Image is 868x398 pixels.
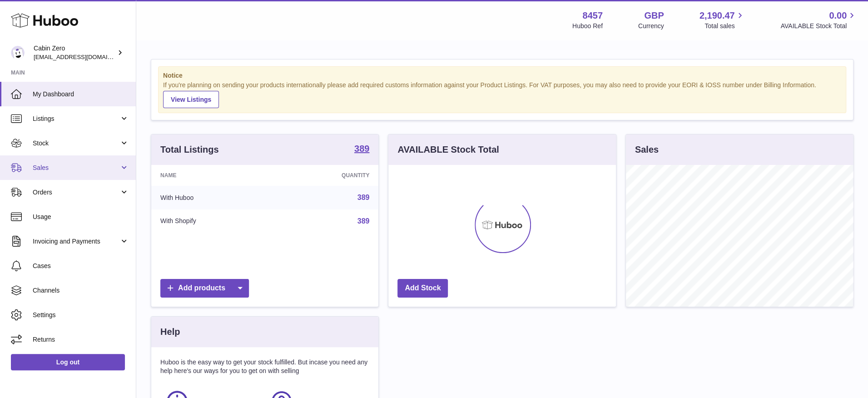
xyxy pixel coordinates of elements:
a: View Listings [163,91,219,108]
strong: 8457 [582,10,603,22]
span: [EMAIL_ADDRESS][DOMAIN_NAME] [34,53,134,60]
img: huboo@cabinzero.com [11,46,25,60]
td: With Huboo [151,186,274,209]
h3: Sales [635,144,659,156]
span: Cases [33,262,129,270]
span: Listings [33,114,119,123]
a: 389 [357,194,370,201]
h3: Total Listings [160,144,219,156]
span: Invoicing and Payments [33,237,119,246]
th: Quantity [274,165,379,186]
span: 2,190.47 [699,10,735,22]
span: Channels [33,286,129,295]
span: Settings [33,311,129,319]
a: Add Stock [397,279,448,298]
span: Usage [33,213,129,221]
a: Add products [160,279,249,298]
div: If you're planning on sending your products internationally please add required customs informati... [163,81,841,108]
h3: Help [160,326,180,338]
strong: 389 [354,144,369,153]
h3: AVAILABLE Stock Total [397,144,499,156]
div: Cabin Zero [34,44,115,61]
p: Huboo is the easy way to get your stock fulfilled. But incase you need any help here's our ways f... [160,358,369,375]
a: 0.00 AVAILABLE Stock Total [780,10,857,30]
td: With Shopify [151,209,274,233]
span: Total sales [704,22,745,30]
span: Stock [33,139,119,148]
a: 389 [354,144,369,155]
th: Name [151,165,274,186]
strong: Notice [163,71,841,80]
a: 389 [357,217,370,225]
div: Currency [638,22,664,30]
span: Returns [33,335,129,344]
span: My Dashboard [33,90,129,99]
a: 2,190.47 Total sales [699,10,745,30]
span: 0.00 [829,10,847,22]
a: Log out [11,354,125,370]
div: Huboo Ref [572,22,603,30]
span: AVAILABLE Stock Total [780,22,857,30]
strong: GBP [644,10,664,22]
span: Sales [33,164,119,172]
span: Orders [33,188,119,197]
